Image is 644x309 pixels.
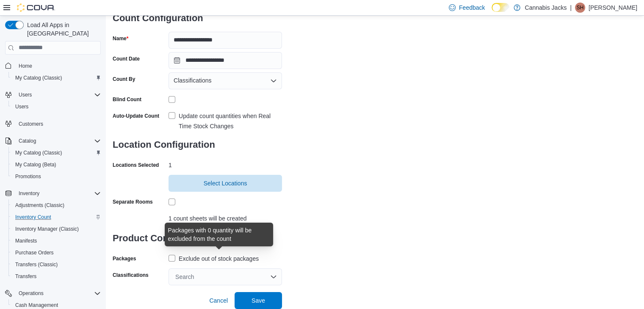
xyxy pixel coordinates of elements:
span: Inventory Count [15,214,51,221]
span: Users [12,102,101,112]
span: My Catalog (Beta) [15,161,56,168]
span: Catalog [19,138,36,144]
span: Feedback [459,3,485,12]
h3: Product Configuration [113,225,282,252]
button: Open list of options [270,77,277,84]
span: Manifests [12,236,101,246]
button: Select Locations [169,175,282,192]
span: Save [252,296,265,305]
div: Exclude out of stock packages [179,254,259,264]
button: Users [15,90,35,100]
button: Promotions [8,171,104,182]
span: Inventory Manager (Classic) [15,226,79,232]
span: Users [15,90,101,100]
span: Home [15,61,101,71]
label: Count Date [113,55,140,62]
a: My Catalog (Beta) [12,160,60,170]
a: My Catalog (Classic) [12,73,66,83]
button: Home [2,60,104,72]
div: Blind Count [113,96,141,103]
label: Auto-Update Count [113,113,159,119]
span: Operations [15,288,101,298]
a: Manifests [12,236,40,246]
button: Operations [15,288,47,298]
a: Purchase Orders [12,248,57,258]
span: Customers [15,119,101,129]
span: Purchase Orders [12,248,101,258]
span: Classifications [174,75,211,86]
label: Packages [113,255,136,262]
span: Transfers (Classic) [15,261,58,268]
a: Promotions [12,171,44,182]
span: SH [577,3,584,13]
p: [PERSON_NAME] [589,3,637,13]
span: Inventory [19,190,39,197]
span: Operations [19,290,44,297]
input: Press the down key to open a popover containing a calendar. [169,52,282,69]
span: Home [19,63,32,69]
span: Promotions [12,171,101,182]
p: | [570,3,572,13]
a: Customers [15,119,47,129]
button: Manifests [8,235,104,247]
button: My Catalog (Beta) [8,159,104,171]
label: Name [113,35,128,42]
button: Inventory Manager (Classic) [8,223,104,235]
button: Operations [2,287,104,299]
h3: Location Configuration [113,131,282,158]
span: My Catalog (Classic) [15,149,62,156]
span: Adjustments (Classic) [15,202,64,209]
span: Promotions [15,173,41,180]
span: My Catalog (Classic) [15,74,62,81]
a: Transfers (Classic) [12,259,61,270]
button: Transfers [8,270,104,282]
label: Count By [113,76,135,83]
a: Adjustments (Classic) [12,200,68,210]
span: Users [19,91,32,98]
div: Separate Rooms [113,199,153,205]
div: 1 count sheets will be created [169,212,282,222]
span: Transfers [12,271,101,281]
div: Update count quantities when Real Time Stock Changes [179,111,282,131]
button: Save [235,292,282,309]
span: Cash Management [15,302,58,309]
button: Transfers (Classic) [8,259,104,270]
span: My Catalog (Classic) [12,148,101,158]
label: Classifications [113,272,149,279]
span: My Catalog (Classic) [12,73,101,83]
button: Inventory [15,188,43,199]
p: Cannabis Jacks [525,3,567,13]
a: Inventory Manager (Classic) [12,224,82,234]
a: Transfers [12,271,40,281]
span: Transfers (Classic) [12,259,101,270]
button: Catalog [15,136,39,146]
span: Manifests [15,237,37,244]
span: Inventory Manager (Classic) [12,224,101,234]
span: Inventory Count [12,212,101,222]
span: Inventory [15,188,101,199]
span: Select Locations [204,179,247,188]
button: Adjustments (Classic) [8,199,104,211]
button: Catalog [2,135,104,147]
span: Customers [19,121,43,127]
button: Purchase Orders [8,247,104,259]
span: Users [15,103,28,110]
button: Users [8,101,104,113]
span: Catalog [15,136,101,146]
a: Home [15,61,36,71]
button: Customers [2,118,104,130]
span: Cancel [209,296,228,305]
img: Cova [17,3,55,12]
button: My Catalog (Classic) [8,72,104,84]
button: Inventory [2,188,104,199]
h3: Count Configuration [113,5,282,32]
span: Transfers [15,273,36,280]
span: Adjustments (Classic) [12,200,101,210]
div: Packages with 0 quantity will be excluded from the count [168,226,270,243]
span: Load All Apps in [GEOGRAPHIC_DATA] [24,21,101,38]
button: Inventory Count [8,211,104,223]
button: Users [2,89,104,101]
input: Dark Mode [492,3,509,12]
label: Locations Selected [113,162,159,168]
